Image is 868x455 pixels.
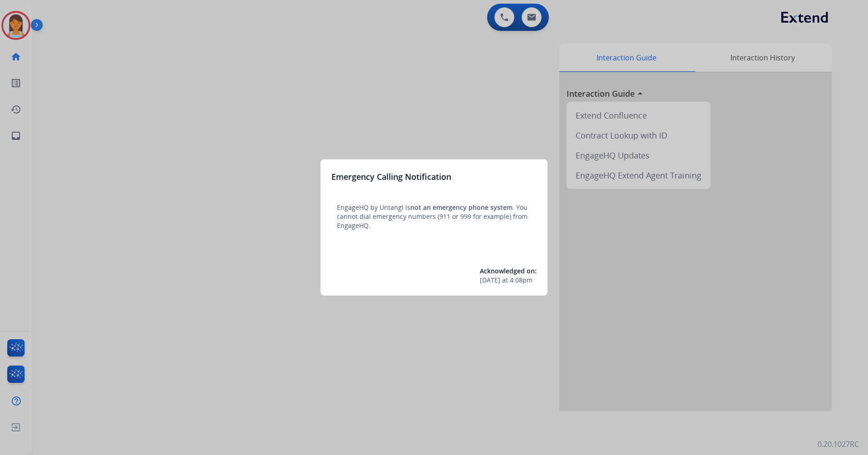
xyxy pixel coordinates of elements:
span: [DATE] [480,276,500,285]
p: EngageHQ by Untangl is . You cannot dial emergency numbers (911 or 999 for example) from EngageHQ. [337,203,531,230]
span: not an emergency phone system [410,203,513,212]
p: 0.20.1027RC [818,439,859,450]
div: at [480,276,537,285]
h3: Emergency Calling Notification [331,170,451,183]
span: 4:08pm [510,276,533,285]
span: Acknowledged on: [480,267,537,275]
